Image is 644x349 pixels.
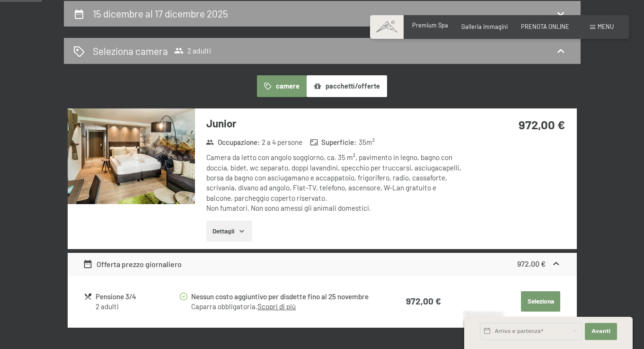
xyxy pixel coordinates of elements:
[598,23,614,30] span: Menu
[257,302,296,311] a: Scopri di più
[517,259,546,268] strong: 972,00 €
[68,253,577,276] div: Offerta prezzo giornaliero972,00 €
[206,137,260,147] strong: Occupazione :
[206,116,462,131] h3: Junior
[206,152,462,213] div: Camera da letto con angolo soggiorno, ca. 35 m², pavimento in legno, bagno con doccia, bidet, wc ...
[521,23,569,30] a: PRENOTA ONLINE
[310,137,357,147] strong: Superficie :
[307,75,387,97] button: pacchetti/offerte
[262,137,302,147] span: 2 a 4 persone
[191,302,369,312] div: Caparra obbligatoria.
[412,21,448,29] a: Premium Spa
[191,291,369,302] div: Nessun costo aggiuntivo per disdette fino al 25 novembre
[464,311,503,317] span: Richiesta express
[206,221,252,242] button: Dettagli
[461,23,508,30] a: Galleria immagini
[96,291,178,302] div: Pensione 3/4
[93,44,168,58] h2: Seleziona camera
[83,259,182,270] div: Offerta prezzo giornaliero
[93,8,228,19] h2: 15 dicembre al 17 dicembre 2025
[359,137,375,147] span: 35 m²
[519,117,565,132] strong: 972,00 €
[174,46,211,55] span: 2 adulti
[521,291,560,312] button: Seleziona
[68,108,195,204] img: mss_renderimg.php
[585,323,617,340] button: Avanti
[591,328,610,335] span: Avanti
[406,295,441,306] strong: 972,00 €
[96,302,178,312] div: 2 adulti
[257,75,306,97] button: camere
